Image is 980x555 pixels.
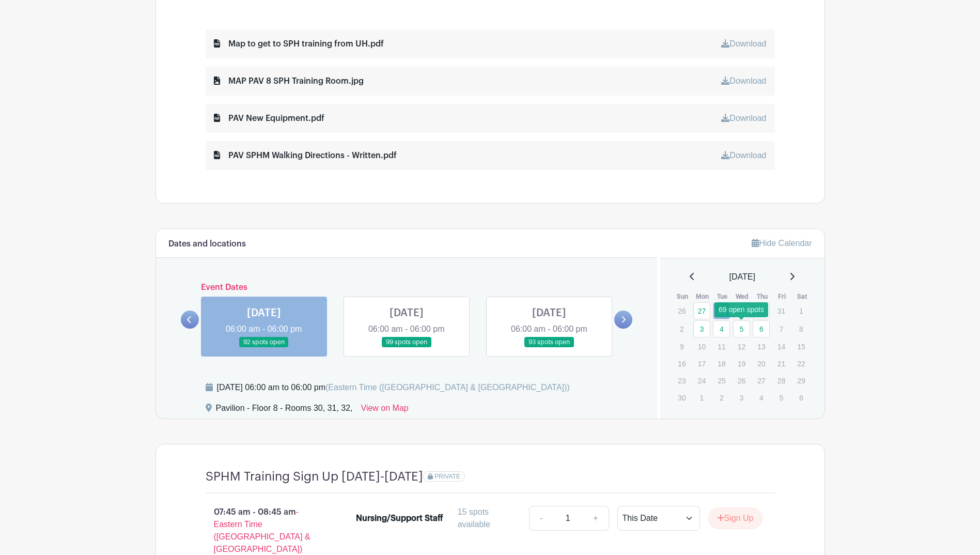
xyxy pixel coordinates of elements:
p: 19 [733,356,750,372]
a: 3 [693,320,710,337]
a: 28 [713,302,730,319]
a: Download [721,39,766,48]
div: 69 open spots [714,302,768,317]
p: 31 [773,303,790,319]
th: Sat [792,291,812,302]
p: 11 [713,338,730,354]
th: Mon [693,291,713,302]
p: 29 [792,373,810,389]
th: Wed [733,291,753,302]
p: 9 [673,338,690,354]
a: 4 [713,320,730,337]
p: 30 [673,390,690,406]
th: Tue [712,291,733,302]
p: 16 [673,356,690,372]
h6: Dates and locations [168,239,246,249]
h6: Event Dates [199,283,615,292]
p: 1 [693,390,710,406]
p: 18 [713,356,730,372]
a: Download [721,151,766,160]
a: 6 [753,320,770,337]
p: 22 [792,356,810,372]
div: PAV SPHM Walking Directions - Written.pdf [214,149,397,162]
span: PRIVATE [434,473,460,480]
a: - [529,506,553,531]
p: 28 [773,373,790,389]
p: 2 [713,390,730,406]
a: + [583,506,609,531]
p: 21 [773,356,790,372]
p: 1 [792,303,810,319]
div: Pavilion - Floor 8 - Rooms 30, 31, 32, [216,402,353,419]
span: [DATE] [729,271,755,283]
p: 3 [733,390,750,406]
a: Hide Calendar [752,239,812,248]
p: 17 [693,356,710,372]
span: - Eastern Time ([GEOGRAPHIC_DATA] & [GEOGRAPHIC_DATA]) [214,507,310,553]
p: 27 [753,373,770,389]
a: View on Map [361,402,409,419]
p: 14 [773,338,790,354]
div: PAV New Equipment.pdf [214,112,324,125]
span: (Eastern Time ([GEOGRAPHIC_DATA] & [GEOGRAPHIC_DATA])) [325,383,570,392]
p: 24 [693,373,710,389]
th: Sun [673,291,693,302]
p: 23 [673,373,690,389]
div: Map to get to SPH training from UH.pdf [214,38,384,50]
a: 5 [733,320,750,337]
p: 8 [792,321,810,337]
p: 6 [792,390,810,406]
th: Fri [772,291,792,302]
p: 12 [733,338,750,354]
div: MAP PAV 8 SPH Training Room.jpg [214,75,364,87]
h4: SPHM Training Sign Up [DATE]-[DATE] [206,469,423,484]
th: Thu [752,291,772,302]
div: 15 spots available [458,506,521,531]
a: Download [721,76,766,85]
p: 4 [753,390,770,406]
div: [DATE] 06:00 am to 06:00 pm [217,381,570,394]
a: 27 [693,302,710,319]
p: 26 [733,373,750,389]
p: 15 [792,338,810,354]
p: 2 [673,321,690,337]
div: Nursing/Support Staff [356,512,443,525]
p: 25 [713,373,730,389]
p: 10 [693,338,710,354]
p: 7 [773,321,790,337]
button: Sign Up [708,507,763,529]
p: 13 [753,338,770,354]
p: 26 [673,303,690,319]
p: 5 [773,390,790,406]
a: Download [721,114,766,122]
p: 20 [753,356,770,372]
